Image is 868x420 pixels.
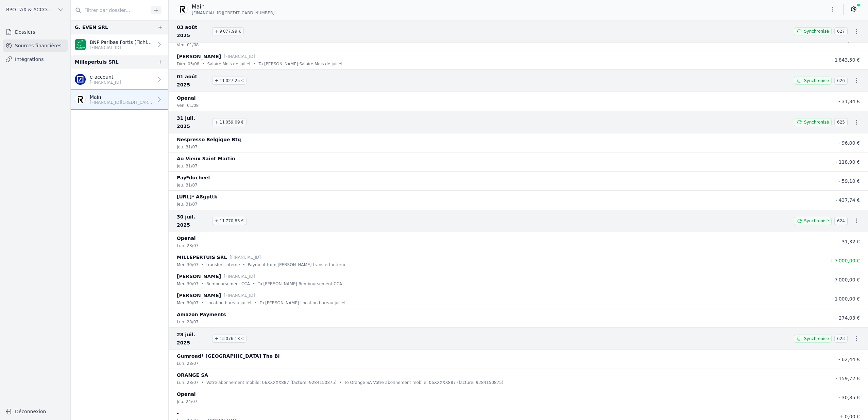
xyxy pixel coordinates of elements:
span: 624 [834,217,848,225]
p: Au Vieux Saint Martin [177,155,235,163]
p: [FINANCIAL_ID] [224,273,255,280]
p: Votre abonnement mobile: 06XXXXX887 (facture: 9284150875) [206,379,337,386]
p: Main [192,3,275,11]
p: [URL]* A8gpttk [177,193,217,201]
div: • [201,280,204,287]
p: dim. 03/08 [177,61,199,67]
a: Main [FINANCIAL_ID][CREDIT_CARD_NUMBER] [71,90,168,110]
span: + 9 077,99 € [212,27,244,35]
p: Openai [177,234,196,242]
span: - 7 000,00 € [831,277,860,282]
div: • [202,61,204,67]
p: [FINANCIAL_ID] [224,53,255,60]
p: lun. 28/07 [177,360,199,367]
span: + 11 027,25 € [212,77,246,85]
p: jeu. 31/07 [177,201,198,208]
span: + 11 059,09 € [212,118,246,126]
span: - 96,00 € [838,140,860,146]
span: Synchronisé [804,78,829,83]
span: - 62,44 € [838,357,860,362]
p: To [PERSON_NAME] Remboursement CCA [258,280,342,287]
span: 30 juil. 2025 [177,213,209,229]
p: jeu. 31/07 [177,182,198,189]
a: Intégrations [3,53,68,65]
p: To Orange SA Votre abonnement mobile: 06XXXXX887 (facture: 9284150875) [344,379,504,386]
div: • [253,61,256,67]
p: Pay*ducheel [177,174,210,182]
div: Millepertuis SRL [75,58,119,66]
span: - 31,32 € [838,239,860,244]
span: + 0,00 € [839,414,860,419]
span: 626 [834,77,848,85]
a: Dossiers [3,26,68,38]
p: mer. 30/07 [177,300,199,306]
span: - 1 000,00 € [831,296,860,302]
p: BNP Paribas Fortis (Fichiers importés) [90,39,153,46]
span: 03 août 2025 [177,23,209,39]
p: Gumroad* [GEOGRAPHIC_DATA] The Bi [177,352,279,360]
p: lun. 28/07 [177,242,199,249]
input: Filtrer par dossier... [71,4,148,16]
p: ven. 01/08 [177,42,199,48]
div: • [201,300,204,306]
p: Openai [177,94,196,102]
p: MILLEPERTUIS SRL [177,253,227,261]
span: 31 juil. 2025 [177,114,209,130]
p: [PERSON_NAME] [177,291,221,300]
p: transfert interne [206,261,240,268]
p: [FINANCIAL_ID] [90,45,153,50]
p: lun. 28/07 [177,379,199,386]
span: - 31,84 € [838,99,860,104]
div: • [339,379,342,386]
p: Location bureau juillet [206,300,252,306]
p: Payment from [PERSON_NAME] transfert interne [248,261,346,268]
p: [FINANCIAL_ID] [224,292,255,299]
span: + 7 000,00 € [829,258,860,263]
span: 627 [834,27,848,35]
p: jeu. 31/07 [177,163,198,169]
span: 28 juil. 2025 [177,330,209,347]
p: To [PERSON_NAME] Location bureau juillet [260,300,346,306]
p: mer. 30/07 [177,261,199,268]
p: ven. 01/08 [177,102,199,109]
div: • [201,379,204,386]
img: revolut.png [177,4,188,15]
span: + 13 076,18 € [212,335,246,343]
img: revolut.png [75,94,86,105]
span: + 11 770,83 € [212,217,246,225]
img: deutschebank.png [75,74,86,85]
p: - [177,409,179,417]
p: Openai [177,390,196,398]
a: e-account [FINANCIAL_ID] [71,69,168,90]
p: mer. 30/07 [177,280,199,287]
span: 623 [834,335,848,343]
div: G. EVEN SRL [75,23,108,31]
span: Synchronisé [804,29,829,34]
span: - 30,60 € [838,38,860,44]
p: Main [90,94,153,100]
p: [PERSON_NAME] [177,272,221,280]
p: [FINANCIAL_ID][CREDIT_CARD_NUMBER] [90,100,153,105]
p: jeu. 31/07 [177,144,198,150]
span: - 59,10 € [838,178,860,184]
span: - 30,85 € [838,395,860,400]
span: - 437,74 € [835,197,860,203]
div: • [201,261,204,268]
span: - 1 843,50 € [831,57,860,63]
p: Nespresso Belgique Btq [177,135,241,144]
span: Synchronisé [804,119,829,125]
button: BPO TAX & ACCOUNTANCY SRL [3,4,68,15]
p: [FINANCIAL_ID] [90,80,121,85]
a: BNP Paribas Fortis (Fichiers importés) [FINANCIAL_ID] [71,34,168,55]
span: Synchronisé [804,336,829,341]
p: Remboursement CCA [206,280,250,287]
div: • [243,261,245,268]
p: To [PERSON_NAME] Salaire Mois de juillet [258,61,343,67]
span: BPO TAX & ACCOUNTANCY SRL [6,6,55,13]
span: 625 [834,118,848,126]
a: Sources financières [3,39,68,52]
span: - 159,72 € [835,376,860,381]
p: ORANGE SA [177,371,208,379]
span: [FINANCIAL_ID][CREDIT_CARD_NUMBER] [192,10,275,16]
p: [FINANCIAL_ID] [229,254,261,261]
